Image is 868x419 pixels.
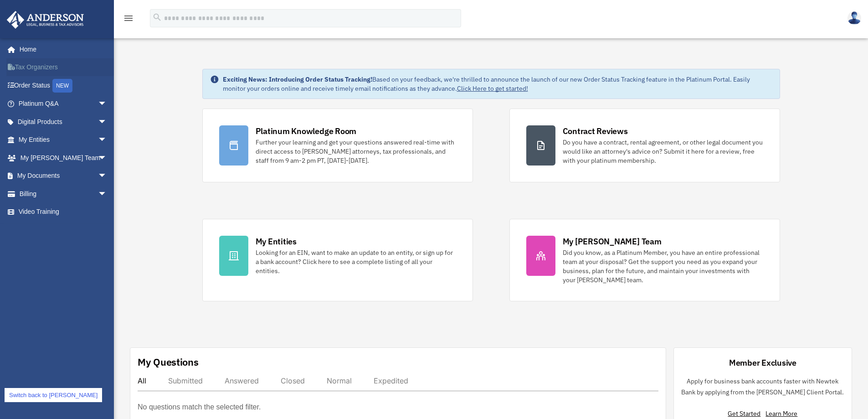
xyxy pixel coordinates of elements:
[123,16,134,24] a: menu
[168,376,203,385] div: Submitted
[457,84,528,93] a: Click Here to get started!
[223,75,372,83] strong: Exciting News: Introducing Order Status Tracking!
[374,376,408,385] div: Expedited
[98,113,116,131] span: arrow_drop_down
[202,219,473,301] a: My Entities Looking for an EIN, want to make an update to an entity, or sign up for a bank accoun...
[6,113,121,131] a: Digital Productsarrow_drop_down
[6,149,121,167] a: My [PERSON_NAME] Teamarrow_drop_down
[256,125,357,137] div: Platinum Knowledge Room
[509,109,780,182] a: Contract Reviews Do you have a contract, rental agreement, or other legal document you would like...
[225,376,259,385] div: Answered
[6,95,121,113] a: Platinum Q&Aarrow_drop_down
[281,376,305,385] div: Closed
[6,167,121,185] a: My Documentsarrow_drop_down
[5,388,102,402] a: Switch back to [PERSON_NAME]
[563,138,763,165] div: Do you have a contract, rental agreement, or other legal document you would like an attorney's ad...
[681,376,844,398] p: Apply for business bank accounts faster with Newtek Bank by applying from the [PERSON_NAME] Clien...
[563,248,763,285] div: Did you know, as a Platinum Member, you have an entire professional team at your disposal? Get th...
[509,219,780,301] a: My [PERSON_NAME] Team Did you know, as a Platinum Member, you have an entire professional team at...
[256,236,297,247] div: My Entities
[327,376,352,385] div: Normal
[98,149,116,167] span: arrow_drop_down
[98,131,116,150] span: arrow_drop_down
[6,203,121,221] a: Video Training
[6,185,121,203] a: Billingarrow_drop_down
[6,40,116,58] a: Home
[138,376,146,385] div: All
[138,355,199,369] div: My Questions
[52,79,72,93] div: NEW
[98,185,116,203] span: arrow_drop_down
[729,357,796,368] div: Member Exclusive
[728,409,764,418] a: Get Started
[6,131,121,149] a: My Entitiesarrow_drop_down
[4,11,87,29] img: Anderson Advisors Platinum Portal
[223,75,772,93] div: Based on your feedback, we're thrilled to announce the launch of our new Order Status Tracking fe...
[6,58,121,77] a: Tax Organizers
[138,401,261,414] p: No questions match the selected filter.
[563,236,662,247] div: My [PERSON_NAME] Team
[256,248,456,275] div: Looking for an EIN, want to make an update to an entity, or sign up for a bank account? Click her...
[563,125,628,137] div: Contract Reviews
[152,12,162,22] i: search
[847,11,861,25] img: User Pic
[765,409,797,418] a: Learn More
[98,95,116,114] span: arrow_drop_down
[6,76,121,95] a: Order StatusNEW
[202,109,473,182] a: Platinum Knowledge Room Further your learning and get your questions answered real-time with dire...
[123,13,134,24] i: menu
[98,167,116,186] span: arrow_drop_down
[256,138,456,165] div: Further your learning and get your questions answered real-time with direct access to [PERSON_NAM...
